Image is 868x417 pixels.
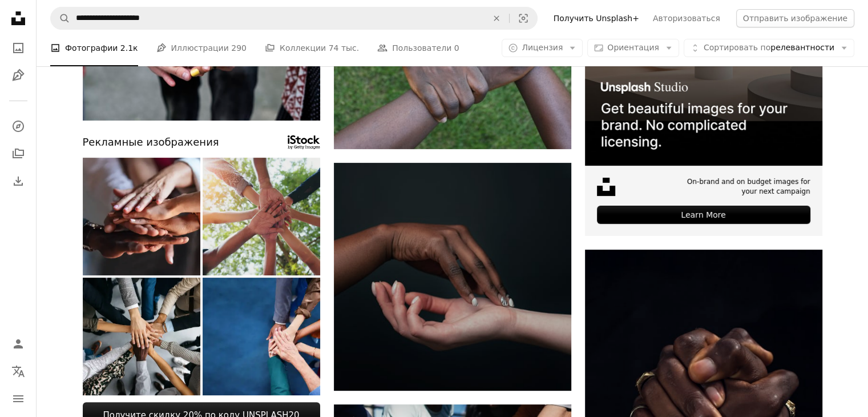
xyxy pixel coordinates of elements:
[454,43,459,53] font: 0
[484,7,509,29] button: Прозрачный
[736,9,854,27] button: Отправить изображение
[83,158,200,275] img: Разнообразная группа людей объединяется ради единства
[329,43,360,53] font: 74 тыс.
[646,9,727,27] a: Авторизоваться
[231,43,247,53] font: 290
[280,43,326,53] font: Коллекции
[684,39,854,57] button: Сортировать порелевантности
[83,136,219,148] font: Рекламные изображения
[203,158,320,275] img: Разнообразие, многоэтнические партнёры объединяются, работают сообща, группа многорасовых людей в...
[171,43,229,53] font: Иллюстрации
[265,30,359,66] a: Коллекции 74 тыс.
[502,39,583,57] button: Лицензия
[770,43,834,52] font: релевантности
[653,14,720,23] font: Авторизоваться
[7,360,30,383] button: Язык
[203,278,320,395] img: Разные бизнесмены стоят вместе, сложив руки в кучу в офисе
[7,387,30,410] button: Меню
[7,142,30,165] a: Коллекции
[51,7,70,29] button: Поиск Unsplash
[554,14,639,23] font: Получить Unsplash+
[679,177,810,197] span: On-brand and on budget images for your next campaign
[522,43,563,52] font: Лицензия
[83,278,200,395] img: Крупный план коллег, сложивших руки вместе
[392,43,451,53] font: Пользователи
[597,206,810,224] div: Learn More
[587,39,679,57] button: Ориентация
[607,43,659,52] font: Ориентация
[7,64,30,87] a: Иллюстрации
[510,7,537,29] button: Визуальный поиск
[334,163,571,391] img: крупный план рук, держащих друг друга
[597,178,615,196] img: file-1631678316303-ed18b8b5cb9cimage
[7,170,30,193] a: История загрузок
[743,14,847,23] font: Отправить изображение
[7,37,30,59] a: Фотографии
[7,115,30,138] a: Исследовать
[704,43,770,52] font: Сортировать по
[50,7,538,30] form: Найти визуальные материалы на сайте
[156,30,247,66] a: Иллюстрации 290
[547,9,646,27] a: Получить Unsplash+
[7,332,30,355] a: Войти / Зарегистрироваться
[334,271,571,282] a: крупный план рук, держащих друг друга
[7,7,30,32] a: Главная — Unsplash
[377,30,459,66] a: Пользователи 0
